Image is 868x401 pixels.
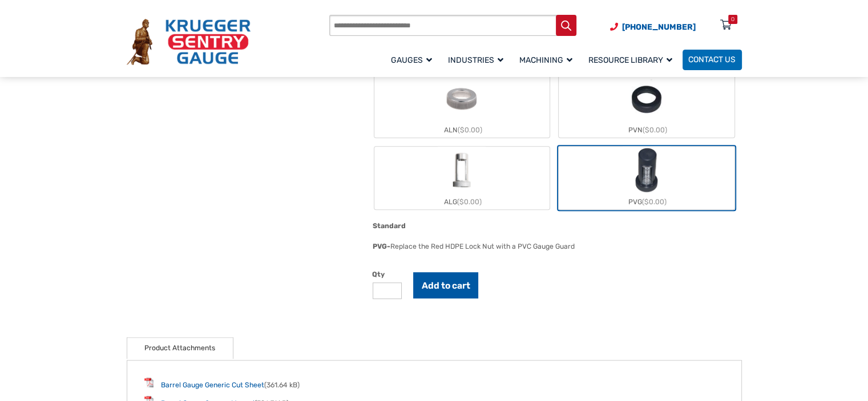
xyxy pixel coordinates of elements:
[588,55,672,65] span: Resource Library
[374,147,550,209] label: ALG
[161,381,264,389] a: Barrel Gauge Generic Cut Sheet
[374,75,550,137] label: ALN
[683,50,742,70] a: Contact Us
[374,195,550,209] div: ALG
[642,198,667,206] span: ($0.00)
[385,48,442,71] a: Gauges
[583,48,683,71] a: Resource Library
[610,21,696,33] a: Phone Number (920) 434-8860
[373,282,402,299] input: Product quantity
[448,55,503,65] span: Industries
[391,55,432,65] span: Gauges
[559,123,734,137] div: PVN
[438,147,486,195] img: ALG-OF
[373,242,390,250] span: PVG-
[442,48,514,71] a: Industries
[514,48,583,71] a: Machining
[390,242,575,250] div: Replace the Red HDPE Lock Nut with a PVC Gauge Guard
[622,22,696,32] span: [PHONE_NUMBER]
[643,126,667,134] span: ($0.00)
[519,55,572,65] span: Machining
[144,378,724,391] li: (361.64 kB)
[438,75,486,123] img: ALN
[559,147,734,209] label: PVG
[374,123,550,137] div: ALN
[373,222,406,230] span: Standard
[144,338,215,359] a: Product Attachments
[413,272,479,298] button: Add to cart
[731,15,734,24] div: 0
[559,75,734,137] label: PVN
[127,19,251,64] img: Krueger Sentry Gauge
[688,55,736,65] span: Contact Us
[559,195,734,209] div: PVG
[623,147,671,195] img: PVG
[457,198,482,206] span: ($0.00)
[458,126,482,134] span: ($0.00)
